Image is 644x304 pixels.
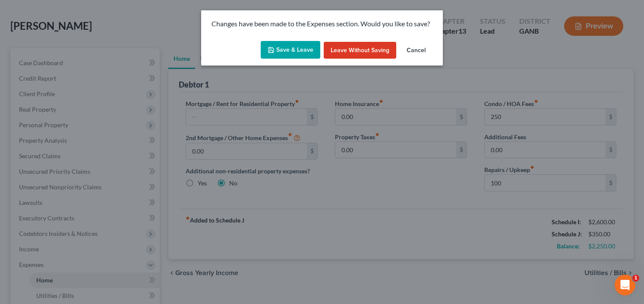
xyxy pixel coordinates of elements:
button: Save & Leave [261,41,320,59]
button: Cancel [400,42,432,59]
p: Changes have been made to the Expenses section. Would you like to save? [212,19,432,29]
span: 1 [632,275,639,282]
button: Leave without Saving [324,42,396,59]
iframe: Intercom live chat [615,275,635,295]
